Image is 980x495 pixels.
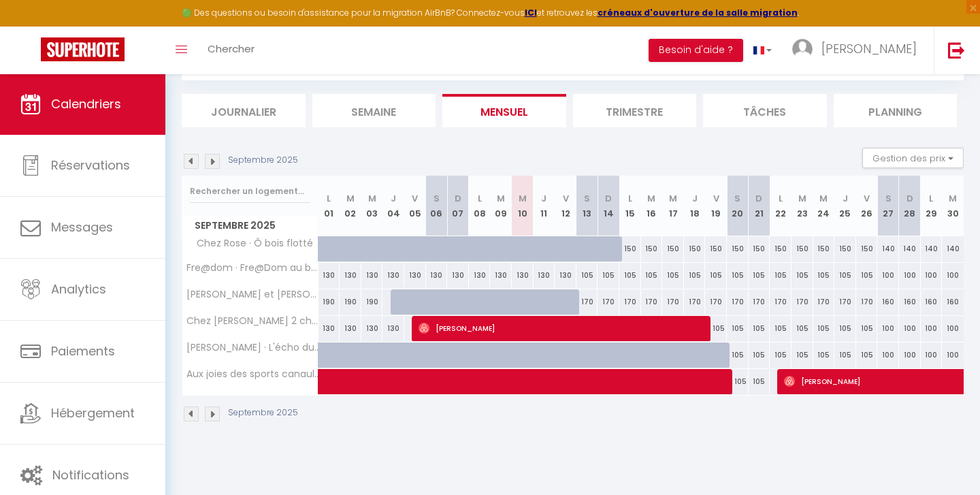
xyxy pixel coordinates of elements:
[662,176,684,236] th: 17
[782,27,934,74] a: ... [PERSON_NAME]
[11,5,52,46] button: Ouvrir le widget de chat LiveChat
[899,263,921,288] div: 100
[576,263,598,288] div: 105
[361,176,383,236] th: 03
[573,94,697,127] li: Trimestre
[361,263,383,288] div: 130
[791,263,813,288] div: 105
[619,263,641,288] div: 105
[534,263,555,288] div: 130
[942,289,964,315] div: 160
[921,342,943,368] div: 100
[598,289,619,315] div: 170
[519,192,527,205] abbr: M
[856,289,878,315] div: 170
[921,236,943,261] div: 140
[361,316,383,341] div: 130
[791,316,813,341] div: 105
[843,192,848,205] abbr: J
[856,263,878,288] div: 105
[447,263,469,288] div: 130
[834,176,856,236] th: 25
[755,192,762,205] abbr: D
[713,192,719,205] abbr: V
[641,289,663,315] div: 170
[512,176,534,236] th: 10
[885,192,892,205] abbr: S
[318,316,340,341] div: 130
[361,289,383,315] div: 190
[318,176,340,236] th: 01
[455,192,461,205] abbr: D
[791,342,813,368] div: 105
[555,263,576,288] div: 130
[834,236,856,261] div: 150
[182,216,318,236] span: Septembre 2025
[684,289,706,315] div: 170
[469,263,491,288] div: 130
[921,176,943,236] th: 29
[734,192,740,205] abbr: S
[942,263,964,288] div: 100
[404,263,426,288] div: 130
[862,148,964,168] button: Gestion des prix
[705,236,727,261] div: 150
[821,40,917,57] span: [PERSON_NAME]
[525,7,537,18] a: ICI
[834,263,856,288] div: 105
[563,192,569,205] abbr: V
[921,263,943,288] div: 100
[478,192,482,205] abbr: L
[791,236,813,261] div: 150
[426,176,448,236] th: 06
[512,263,534,288] div: 130
[184,289,321,300] span: [PERSON_NAME] et [PERSON_NAME] qui comme [PERSON_NAME] a fait un beau voyage
[490,176,512,236] th: 09
[877,342,899,368] div: 100
[598,7,798,18] a: créneaux d'ouverture de la salle migration
[641,236,663,261] div: 150
[669,192,677,205] abbr: M
[184,236,316,251] span: Chez Rose · Ô bois flotté
[412,192,418,205] abbr: V
[727,289,749,315] div: 170
[327,192,331,205] abbr: L
[318,263,340,288] div: 130
[228,154,298,167] p: Septembre 2025
[942,176,964,236] th: 30
[619,236,641,261] div: 150
[684,263,706,288] div: 105
[51,157,130,174] span: Réservations
[899,342,921,368] div: 100
[649,39,743,62] button: Besoin d'aide ?
[705,263,727,288] div: 105
[184,369,321,379] span: Aux joies des sports canaulais
[942,316,964,341] div: 100
[864,192,870,205] abbr: V
[662,289,684,315] div: 170
[346,192,355,205] abbr: M
[534,176,555,236] th: 11
[813,316,835,341] div: 105
[877,263,899,288] div: 100
[497,192,505,205] abbr: M
[856,316,878,341] div: 105
[184,263,321,273] span: Fre@dom · Fre@Dom au bord du [GEOGRAPHIC_DATA]
[929,192,933,205] abbr: L
[382,316,404,341] div: 130
[52,466,129,483] span: Notifications
[906,192,913,205] abbr: D
[899,236,921,261] div: 140
[703,94,827,127] li: Tâches
[899,176,921,236] th: 28
[705,289,727,315] div: 170
[404,176,426,236] th: 05
[684,236,706,261] div: 150
[813,236,835,261] div: 150
[662,263,684,288] div: 105
[51,281,106,298] span: Analytics
[749,236,770,261] div: 150
[877,176,899,236] th: 27
[727,342,749,368] div: 105
[856,236,878,261] div: 150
